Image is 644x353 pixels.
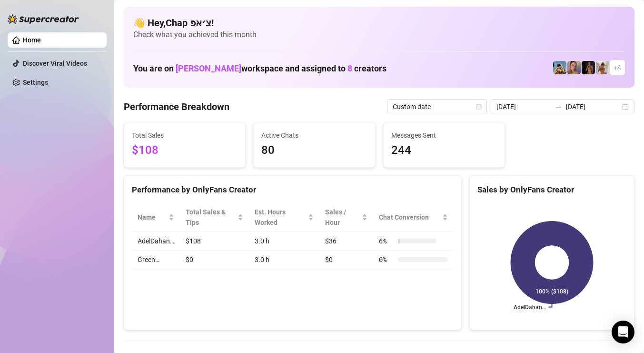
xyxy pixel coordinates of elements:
td: Green… [132,251,180,269]
span: 6 % [379,236,394,246]
img: logo-BBDzfeDw.svg [8,14,79,24]
a: Discover Viral Videos [23,60,87,67]
th: Chat Conversion [373,203,454,232]
div: Open Intercom Messenger [612,321,634,343]
span: Active Chats [261,130,367,141]
th: Name [132,203,180,232]
td: 3.0 h [249,232,319,251]
span: Messages Sent [391,130,497,141]
span: Total Sales & Tips [186,207,236,228]
h4: Performance Breakdown [124,100,229,113]
span: 244 [391,141,497,160]
a: Settings [23,79,48,86]
span: 0 % [379,254,394,265]
input: Start date [496,101,551,112]
input: End date [566,101,620,112]
th: Sales / Hour [319,203,373,232]
h4: 👋 Hey, Chap צ׳אפ ! [133,16,625,30]
span: $108 [132,141,238,160]
span: calendar [476,104,482,110]
span: Custom date [393,100,481,114]
span: 8 [347,63,352,73]
span: Name [138,212,167,222]
img: Babydanix [553,61,566,74]
span: Check what you achieved this month [133,30,625,40]
td: AdelDahan… [132,232,180,251]
td: 3.0 h [249,251,319,269]
span: Chat Conversion [379,212,440,222]
img: the_bohema [582,61,595,74]
td: $0 [180,251,249,269]
span: [PERSON_NAME] [176,63,241,73]
td: $36 [319,232,373,251]
span: Total Sales [132,130,238,141]
span: to [555,103,562,111]
td: $108 [180,232,249,251]
img: Cherry [567,61,581,74]
span: swap-right [555,103,562,111]
div: Sales by OnlyFans Creator [477,183,626,196]
span: + 4 [614,62,621,73]
div: Est. Hours Worked [255,207,306,228]
span: Sales / Hour [325,207,360,228]
a: Home [23,36,41,44]
img: Green [596,61,609,74]
span: 80 [261,141,367,160]
th: Total Sales & Tips [180,203,249,232]
div: Performance by OnlyFans Creator [132,183,454,196]
td: $0 [319,251,373,269]
h1: You are on workspace and assigned to creators [133,63,386,74]
text: AdelDahan… [514,304,546,311]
